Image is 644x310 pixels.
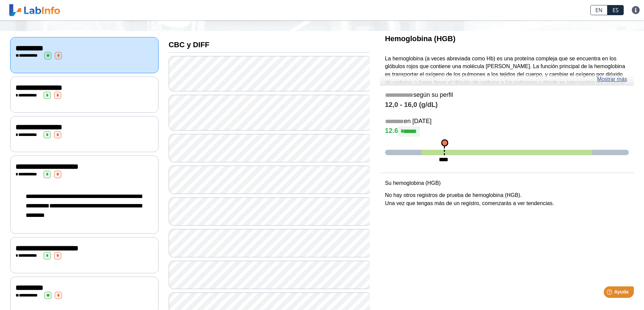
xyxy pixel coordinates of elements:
font: 12.6 [385,127,398,134]
font: 12,0 - 16,0 (g/dL) [385,101,438,108]
iframe: Lanzador de widgets de ayuda [584,284,637,303]
font: Mostrar más [597,76,627,82]
font: ES [613,6,619,14]
font: La hemoglobina (a veces abreviada como Hb) es una proteína compleja que se encuentra en los glóbu... [385,56,627,102]
font: EN [595,6,602,14]
font: No hay otros registros de prueba de hemoglobina (HGB). [385,192,522,198]
font: en [DATE] [404,118,432,124]
font: Su hemoglobina (HGB) [385,180,441,186]
font: Hemoglobina (HGB) [385,34,456,43]
font: Una vez que tengas más de un registro, comenzarás a ver tendencias. [385,200,554,206]
font: según su perfil [413,91,453,98]
font: CBC y DIFF [169,40,210,49]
